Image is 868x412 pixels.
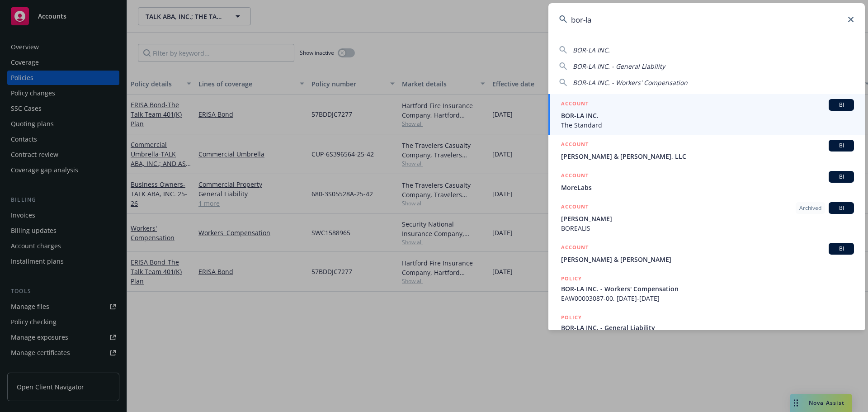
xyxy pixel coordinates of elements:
[548,135,865,166] a: ACCOUNTBI[PERSON_NAME] & [PERSON_NAME], LLC
[548,166,865,197] a: ACCOUNTBIMoreLabs
[561,255,854,264] span: [PERSON_NAME] & [PERSON_NAME]
[573,46,610,54] span: BOR-LA INC.
[561,294,854,303] span: EAW00003087-00, [DATE]-[DATE]
[548,94,865,135] a: ACCOUNTBIBOR-LA INC.The Standard
[573,78,688,87] span: BOR-LA INC. - Workers' Compensation
[561,111,854,120] span: BOR-LA INC.
[561,223,854,233] span: BOREALIS
[832,173,850,181] span: BI
[548,3,865,36] input: Search...
[561,99,589,110] h5: ACCOUNT
[548,269,865,308] a: POLICYBOR-LA INC. - Workers' CompensationEAW00003087-00, [DATE]-[DATE]
[561,171,589,182] h5: ACCOUNT
[561,214,854,223] span: [PERSON_NAME]
[561,284,854,294] span: BOR-LA INC. - Workers' Compensation
[561,243,589,254] h5: ACCOUNT
[561,313,582,322] h5: POLICY
[561,140,589,151] h5: ACCOUNT
[548,308,865,347] a: POLICYBOR-LA INC. - General Liability
[832,204,850,212] span: BI
[832,245,850,253] span: BI
[799,204,821,212] span: Archived
[548,197,865,238] a: ACCOUNTArchivedBI[PERSON_NAME]BOREALIS
[561,323,854,332] span: BOR-LA INC. - General Liability
[561,120,854,130] span: The Standard
[573,62,665,71] span: BOR-LA INC. - General Liability
[561,202,589,213] h5: ACCOUNT
[832,101,850,109] span: BI
[561,274,582,283] h5: POLICY
[832,142,850,150] span: BI
[561,183,854,192] span: MoreLabs
[548,238,865,269] a: ACCOUNTBI[PERSON_NAME] & [PERSON_NAME]
[561,152,854,161] span: [PERSON_NAME] & [PERSON_NAME], LLC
